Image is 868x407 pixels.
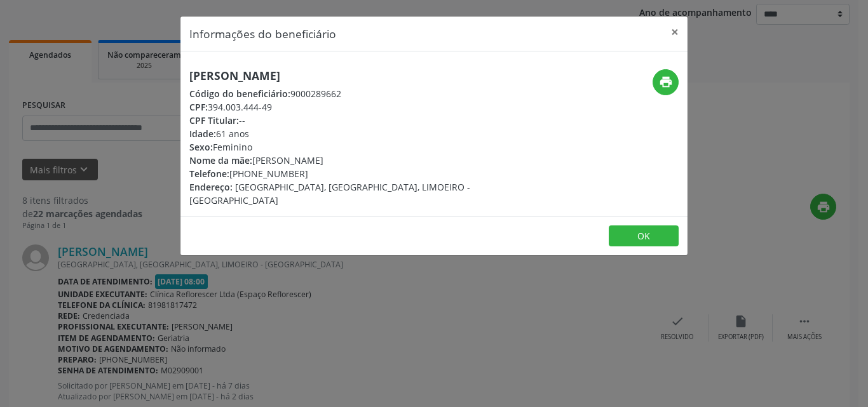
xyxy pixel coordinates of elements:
div: [PHONE_NUMBER] [189,167,510,180]
div: -- [189,114,510,127]
button: OK [609,225,679,247]
h5: Informações do beneficiário [189,25,336,42]
span: Endereço: [189,181,233,193]
span: CPF: [189,101,208,113]
span: [GEOGRAPHIC_DATA], [GEOGRAPHIC_DATA], LIMOEIRO - [GEOGRAPHIC_DATA] [189,181,470,206]
span: Idade: [189,128,216,140]
div: Feminino [189,140,510,154]
span: Nome da mãe: [189,154,252,166]
div: [PERSON_NAME] [189,154,510,167]
span: Sexo: [189,141,213,153]
span: Código do beneficiário: [189,88,290,100]
div: 9000289662 [189,87,510,100]
div: 61 anos [189,127,510,140]
h5: [PERSON_NAME] [189,69,510,83]
button: Close [662,17,688,48]
i: print [659,75,673,89]
span: CPF Titular: [189,114,239,126]
button: print [653,69,679,95]
span: Telefone: [189,168,229,180]
div: 394.003.444-49 [189,100,510,114]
